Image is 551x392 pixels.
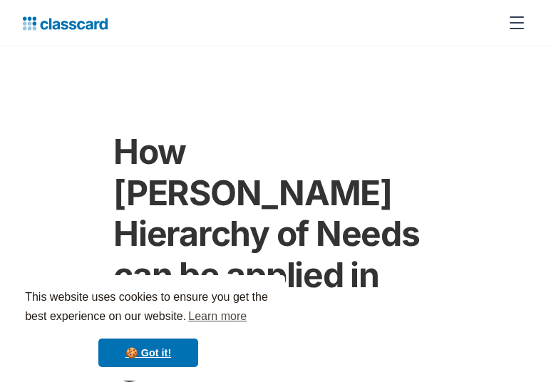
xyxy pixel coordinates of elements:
a: dismiss cookie message [98,339,198,367]
span: This website uses cookies to ensure you get the best experience on our website. [25,289,272,327]
div: cookieconsent [11,275,285,381]
h1: How [PERSON_NAME] Hierarchy of Needs can be applied in teaching [113,131,438,336]
a: learn more about cookies [186,306,249,327]
a: home [23,13,108,33]
div: menu [500,6,528,40]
